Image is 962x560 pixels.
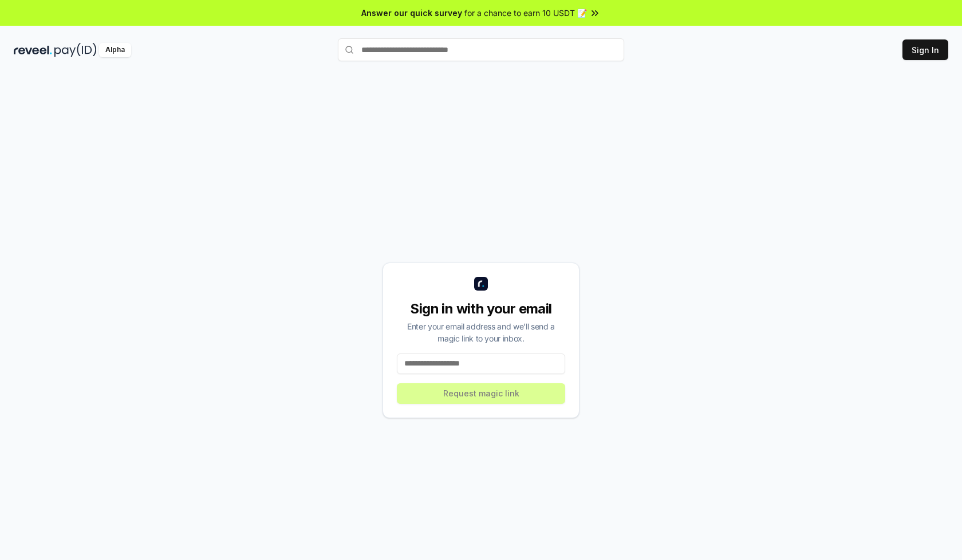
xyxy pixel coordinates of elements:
[99,43,131,57] div: Alpha
[464,7,587,19] span: for a chance to earn 10 USDT 📝
[902,39,948,60] button: Sign In
[474,277,488,291] img: logo_small
[397,320,565,344] div: Enter your email address and we’ll send a magic link to your inbox.
[397,300,565,318] div: Sign in with your email
[14,43,52,57] img: reveel_dark
[54,43,97,57] img: pay_id
[361,7,462,19] span: Answer our quick survey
